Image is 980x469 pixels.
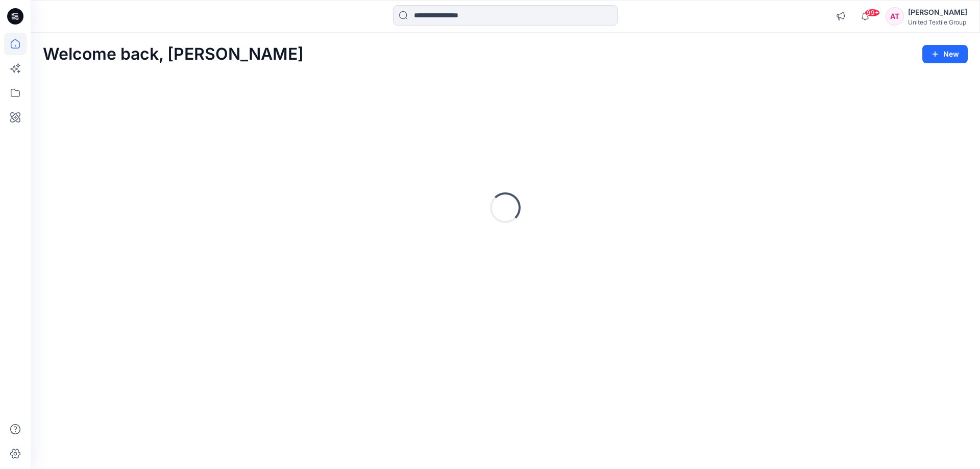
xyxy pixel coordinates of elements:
[908,18,967,26] div: United Textile Group
[908,6,967,18] div: [PERSON_NAME]
[865,9,880,17] span: 99+
[886,7,904,26] div: AT
[43,45,304,64] h2: Welcome back, [PERSON_NAME]
[922,45,968,63] button: New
